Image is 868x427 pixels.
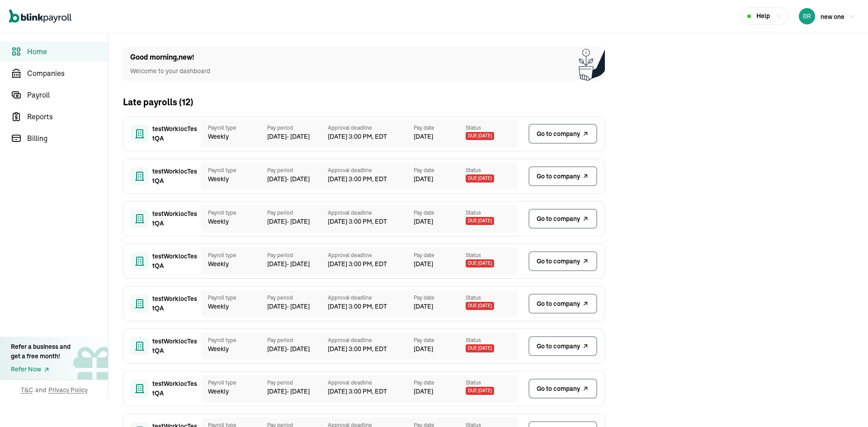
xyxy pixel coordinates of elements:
[27,68,108,79] span: Companies
[466,166,518,174] span: Status
[717,329,868,427] iframe: Chat Widget
[152,337,198,356] span: testWorklocTestQA
[267,124,328,132] span: Pay period
[123,95,193,109] h2: Late payrolls ( 12 )
[152,379,198,398] span: testWorklocTestQA
[328,174,414,184] span: [DATE] 3:00 PM, EDT
[328,379,414,387] span: Approval deadline
[267,166,328,174] span: Pay period
[466,387,494,395] span: Due [DATE]
[537,172,580,181] span: Go to company
[821,13,844,21] span: new one
[267,259,328,269] span: [DATE] - [DATE]
[152,209,198,228] span: testWorklocTestQA
[27,133,108,144] span: Billing
[528,294,597,314] a: Go to company
[267,251,328,259] span: Pay period
[208,166,260,174] span: Payroll type
[414,251,466,259] span: Pay date
[414,132,433,141] span: [DATE]
[21,385,33,394] span: T&C
[414,174,433,184] span: [DATE]
[208,387,260,396] span: Weekly
[27,46,108,57] span: Home
[414,336,466,344] span: Pay date
[414,387,433,396] span: [DATE]
[466,344,494,352] span: Due [DATE]
[414,259,433,269] span: [DATE]
[537,257,580,266] span: Go to company
[152,124,198,143] span: testWorklocTestQA
[414,124,466,132] span: Pay date
[537,384,580,394] span: Go to company
[208,217,260,226] span: Weekly
[528,336,597,356] a: Go to company
[328,132,414,141] span: [DATE] 3:00 PM, EDT
[9,3,71,29] nav: Global
[466,132,494,140] span: Due [DATE]
[466,124,518,132] span: Status
[208,209,260,217] span: Payroll type
[267,344,328,354] span: [DATE] - [DATE]
[328,302,414,311] span: [DATE] 3:00 PM, EDT
[208,174,260,184] span: Weekly
[208,132,260,141] span: Weekly
[152,252,198,271] span: testWorklocTestQA
[528,379,597,399] a: Go to company
[208,124,260,132] span: Payroll type
[466,379,518,387] span: Status
[466,209,518,217] span: Status
[537,299,580,309] span: Go to company
[414,379,466,387] span: Pay date
[11,365,71,374] a: Refer Now
[466,302,494,310] span: Due [DATE]
[11,342,71,361] div: Refer a business and get a free month!
[328,294,414,302] span: Approval deadline
[537,129,580,139] span: Go to company
[328,336,414,344] span: Approval deadline
[579,47,605,81] img: Plant illustration
[466,174,494,183] span: Due [DATE]
[528,251,597,271] a: Go to company
[267,302,328,311] span: [DATE] - [DATE]
[208,336,260,344] span: Payroll type
[152,294,198,313] span: testWorklocTestQA
[328,387,414,396] span: [DATE] 3:00 PM, EDT
[328,209,414,217] span: Approval deadline
[27,89,108,100] span: Payroll
[208,344,260,354] span: Weekly
[328,344,414,354] span: [DATE] 3:00 PM, EDT
[208,379,260,387] span: Payroll type
[328,166,414,174] span: Approval deadline
[528,166,597,186] a: Go to company
[741,7,788,25] button: Help
[152,167,198,186] span: testWorklocTestQA
[414,294,466,302] span: Pay date
[528,209,597,229] a: Go to company
[528,124,597,144] a: Go to company
[208,294,260,302] span: Payroll type
[414,217,433,226] span: [DATE]
[537,214,580,224] span: Go to company
[328,124,414,132] span: Approval deadline
[414,302,433,311] span: [DATE]
[328,217,414,226] span: [DATE] 3:00 PM, EDT
[267,132,328,141] span: [DATE] - [DATE]
[537,342,580,351] span: Go to company
[328,259,414,269] span: [DATE] 3:00 PM, EDT
[35,385,46,394] span: and
[267,209,328,217] span: Pay period
[208,251,260,259] span: Payroll type
[466,336,518,344] span: Status
[414,209,466,217] span: Pay date
[208,259,260,269] span: Weekly
[795,6,859,26] button: new one
[756,11,770,21] span: Help
[208,302,260,311] span: Weekly
[267,336,328,344] span: Pay period
[130,52,210,63] h1: Good morning , new !
[130,66,210,76] p: Welcome to your dashboard
[328,251,414,259] span: Approval deadline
